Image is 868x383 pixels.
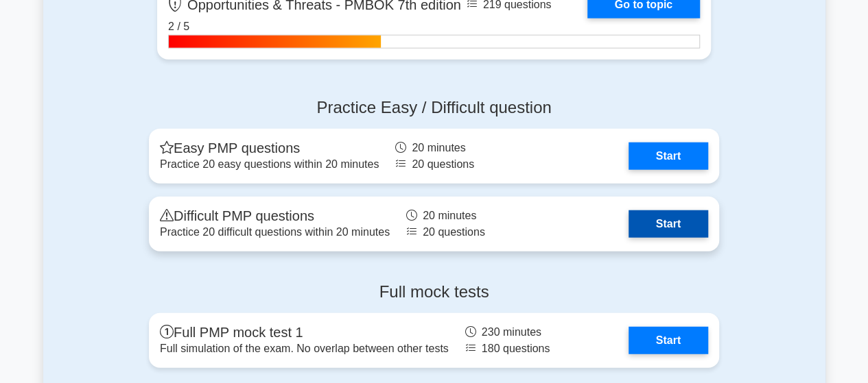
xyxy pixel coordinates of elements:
a: Start [629,327,708,354]
a: Start [629,143,708,170]
h4: Full mock tests [149,282,719,302]
a: Start [629,210,708,238]
h4: Practice Easy / Difficult question [149,98,719,118]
